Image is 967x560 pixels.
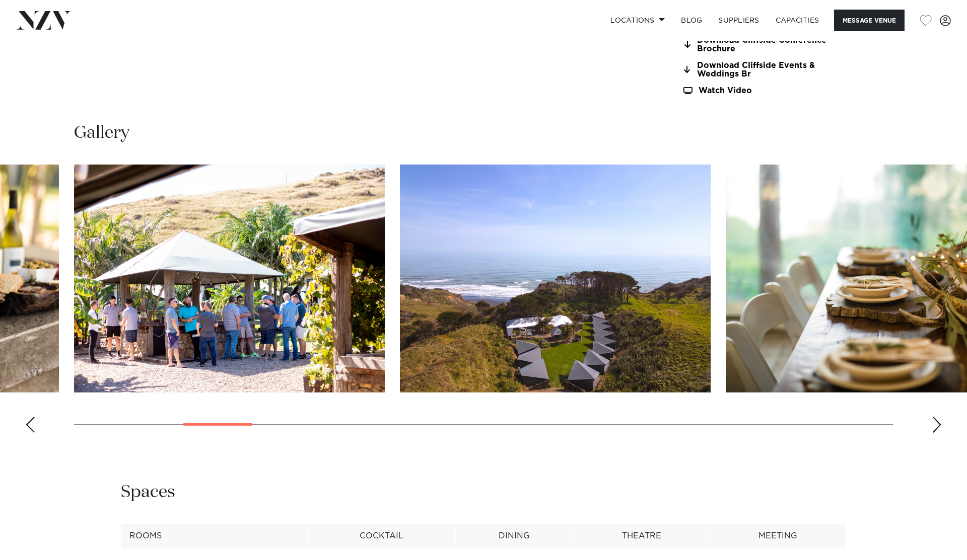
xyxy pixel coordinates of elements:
a: Locations [602,10,673,31]
h2: Gallery [74,122,129,144]
a: SUPPLIERS [710,10,767,31]
a: Watch Video [682,87,846,95]
a: Download Cliffside Conference Brochure [682,36,846,53]
h2: Spaces [121,481,175,504]
a: Download Cliffside Events & Weddings Br [682,61,846,78]
th: Rooms [121,524,308,548]
swiper-slide: 6 / 30 [400,165,711,392]
img: nzv-logo.png [16,11,71,29]
swiper-slide: 5 / 30 [74,165,385,392]
a: Capacities [768,10,827,31]
th: Dining [456,524,573,548]
th: Cocktail [308,524,456,548]
button: Message Venue [834,10,905,31]
th: Theatre [573,524,710,548]
th: Meeting [710,524,846,548]
a: BLOG [673,10,710,31]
